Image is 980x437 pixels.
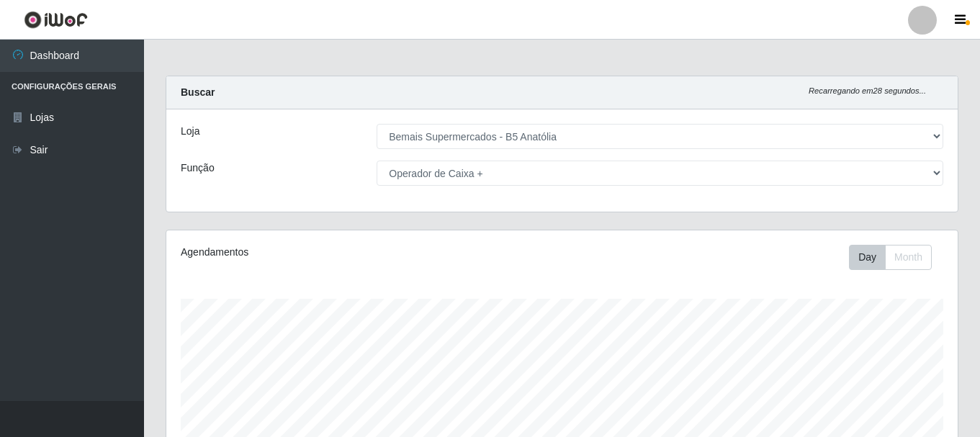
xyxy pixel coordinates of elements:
[849,245,886,270] button: Day
[885,245,932,270] button: Month
[181,245,486,260] div: Agendamentos
[24,11,88,29] img: CoreUI Logo
[181,124,199,139] label: Loja
[849,245,943,270] div: Toolbar with button groups
[809,86,926,95] i: Recarregando em 28 segundos...
[181,161,215,176] label: Função
[849,245,932,270] div: First group
[181,86,215,98] strong: Buscar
